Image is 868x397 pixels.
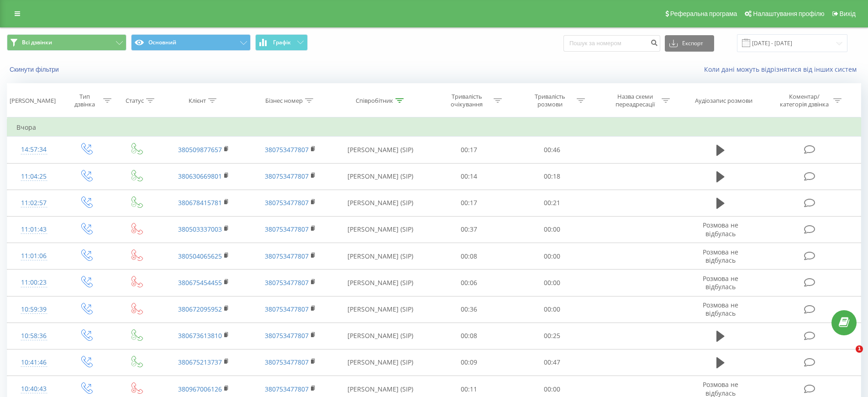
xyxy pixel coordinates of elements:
[778,93,831,108] div: Коментар/категорія дзвінка
[334,163,427,190] td: [PERSON_NAME] (SIP)
[16,301,51,318] div: 10:59:39
[265,278,309,287] a: 380753477807
[510,270,594,296] td: 00:00
[265,172,309,180] a: 380753477807
[178,331,222,340] a: 380673613810
[334,216,427,243] td: [PERSON_NAME] (SIP)
[178,252,222,260] a: 380504065625
[255,34,308,51] button: Графік
[126,97,144,105] div: Статус
[265,385,309,393] a: 380753477807
[703,380,738,397] span: Розмова не відбулась
[510,190,594,216] td: 00:21
[178,358,222,366] a: 380675213737
[670,10,737,17] span: Реферальна програма
[665,35,714,52] button: Експорт
[16,194,51,212] div: 11:02:57
[16,168,51,185] div: 11:04:25
[427,323,511,349] td: 00:08
[695,97,752,105] div: Аудіозапис розмови
[427,137,511,163] td: 00:17
[510,296,594,323] td: 00:00
[334,190,427,216] td: [PERSON_NAME] (SIP)
[427,349,511,376] td: 00:09
[10,97,56,105] div: [PERSON_NAME]
[189,97,206,105] div: Клієнт
[840,10,856,17] span: Вихід
[178,385,222,393] a: 380967006126
[265,145,309,154] a: 380753477807
[334,270,427,296] td: [PERSON_NAME] (SIP)
[856,345,863,353] span: 1
[703,301,738,318] span: Розмова не відбулась
[68,93,101,108] div: Тип дзвінка
[178,198,222,207] a: 380678415781
[178,172,222,180] a: 380630669801
[334,137,427,163] td: [PERSON_NAME] (SIP)
[273,39,291,46] span: Графік
[526,93,574,108] div: Тривалість розмови
[16,327,51,345] div: 10:58:36
[510,349,594,376] td: 00:47
[265,252,309,260] a: 380753477807
[16,274,51,291] div: 11:00:23
[703,221,738,238] span: Розмова не відбулась
[16,354,51,371] div: 10:41:46
[178,225,222,233] a: 380503337003
[178,145,222,154] a: 380509877657
[510,323,594,349] td: 00:25
[356,97,393,105] div: Співробітник
[837,345,859,367] iframe: Intercom live chat
[7,118,861,137] td: Вчора
[704,65,861,74] a: Коли дані можуть відрізнятися вiд інших систем
[265,358,309,366] a: 380753477807
[178,278,222,287] a: 380675454455
[334,323,427,349] td: [PERSON_NAME] (SIP)
[178,305,222,313] a: 380672095952
[510,137,594,163] td: 00:46
[16,221,51,238] div: 11:01:43
[16,247,51,265] div: 11:01:06
[16,141,51,159] div: 14:57:34
[563,35,660,52] input: Пошук за номером
[131,34,251,51] button: Основний
[265,225,309,233] a: 380753477807
[22,39,52,46] span: Всі дзвінки
[703,248,738,265] span: Розмова не відбулась
[510,163,594,190] td: 00:18
[610,93,659,108] div: Назва схеми переадресації
[427,216,511,243] td: 00:37
[265,305,309,313] a: 380753477807
[753,10,824,17] span: Налаштування профілю
[427,163,511,190] td: 00:14
[334,296,427,323] td: [PERSON_NAME] (SIP)
[427,296,511,323] td: 00:36
[334,349,427,376] td: [PERSON_NAME] (SIP)
[334,243,427,270] td: [PERSON_NAME] (SIP)
[703,274,738,291] span: Розмова не відбулась
[7,65,63,74] button: Скинути фільтри
[442,93,491,108] div: Тривалість очікування
[427,243,511,270] td: 00:08
[265,198,309,207] a: 380753477807
[427,270,511,296] td: 00:06
[510,216,594,243] td: 00:00
[510,243,594,270] td: 00:00
[427,190,511,216] td: 00:17
[265,97,303,105] div: Бізнес номер
[265,331,309,340] a: 380753477807
[7,34,126,51] button: Всі дзвінки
